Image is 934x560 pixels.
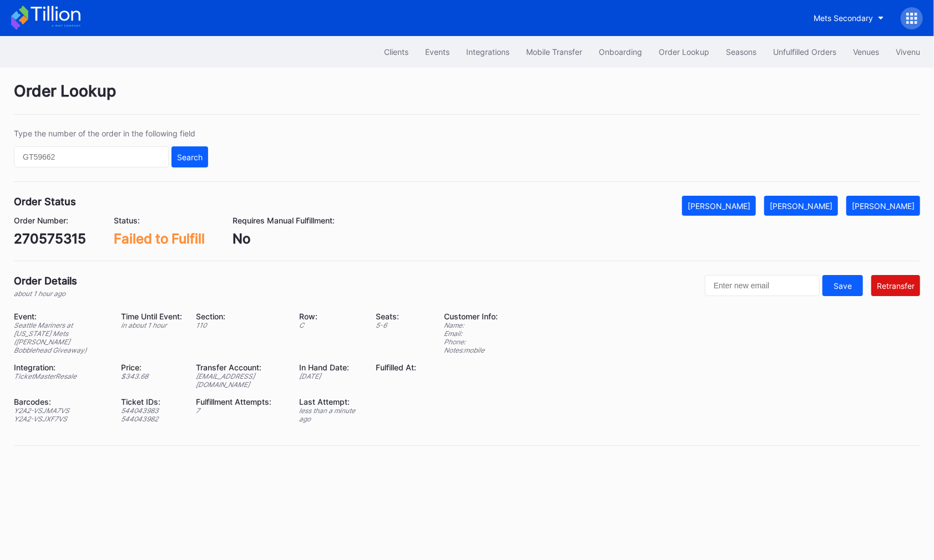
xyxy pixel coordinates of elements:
[14,406,107,415] div: Y2A2-VSJMA7VS
[887,42,928,62] button: Vivenu
[121,321,182,329] div: in about 1 hour
[14,129,208,138] div: Type the number of the order in the following field
[299,397,362,406] div: Last Attempt:
[853,47,879,57] div: Venues
[14,397,107,406] div: Barcodes:
[417,42,458,62] button: Events
[14,372,107,380] div: TicketMasterResale
[705,275,820,296] input: Enter new email
[14,415,107,423] div: Y2A2-VSJXF7VS
[822,275,863,296] button: Save
[650,42,718,62] button: Order Lookup
[376,312,416,321] div: Seats:
[114,231,205,247] div: Failed to Fulfill
[834,281,852,291] div: Save
[299,406,362,423] div: less than a minute ago
[121,406,182,415] div: 544043983
[299,312,362,321] div: Row:
[121,397,182,406] div: Ticket IDs:
[299,321,362,329] div: C
[121,363,182,372] div: Price:
[518,42,590,62] button: Mobile Transfer
[14,146,169,167] input: GT59662
[14,312,107,321] div: Event:
[299,363,362,372] div: In Hand Date:
[688,201,750,211] div: [PERSON_NAME]
[196,363,285,372] div: Transfer Account:
[896,47,920,57] div: Vivenu
[376,42,417,62] button: Clients
[764,196,838,216] button: [PERSON_NAME]
[466,47,509,57] div: Integrations
[171,146,208,167] button: Search
[852,201,915,211] div: [PERSON_NAME]
[444,321,498,329] div: Name:
[114,216,205,225] div: Status:
[526,47,582,57] div: Mobile Transfer
[14,321,107,354] div: Seattle Mariners at [US_STATE] Mets ([PERSON_NAME] Bobblehead Giveaway)
[121,415,182,423] div: 544043982
[196,312,285,321] div: Section:
[846,196,920,216] button: [PERSON_NAME]
[376,363,416,372] div: Fulfilled At:
[196,397,285,406] div: Fulfillment Attempts:
[871,275,920,296] button: Retransfer
[765,42,845,62] button: Unfulfilled Orders
[14,275,77,287] div: Order Details
[805,8,892,28] button: Mets Secondary
[299,372,362,380] div: [DATE]
[590,42,650,62] button: Onboarding
[682,196,756,216] button: [PERSON_NAME]
[425,47,450,57] div: Events
[845,42,887,62] button: Venues
[177,152,203,162] div: Search
[814,13,873,23] div: Mets Secondary
[384,47,408,57] div: Clients
[444,338,498,346] div: Phone:
[14,216,86,225] div: Order Number:
[196,372,285,389] div: [EMAIL_ADDRESS][DOMAIN_NAME]
[444,312,498,321] div: Customer Info:
[14,363,107,372] div: Integration:
[659,47,709,57] div: Order Lookup
[458,42,518,62] button: Integrations
[877,281,915,291] div: Retransfer
[444,346,498,354] div: Notes: mobile
[121,372,182,380] div: $ 343.68
[121,312,182,321] div: Time Until Event:
[196,321,285,329] div: 110
[773,47,836,57] div: Unfulfilled Orders
[196,406,285,415] div: 7
[14,289,77,298] div: about 1 hour ago
[376,321,416,329] div: 5 - 6
[444,329,498,338] div: Email:
[726,47,756,57] div: Seasons
[14,231,86,247] div: 270575315
[14,82,920,115] div: Order Lookup
[718,42,765,62] button: Seasons
[599,47,642,57] div: Onboarding
[770,201,832,211] div: [PERSON_NAME]
[14,196,76,207] div: Order Status
[233,231,335,247] div: No
[233,216,335,225] div: Requires Manual Fulfillment:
